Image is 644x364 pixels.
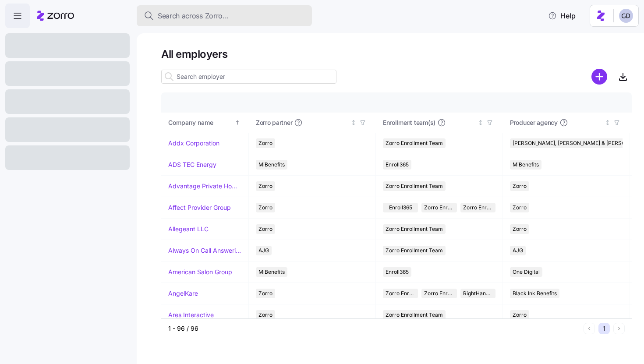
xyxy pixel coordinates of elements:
span: Producer agency [510,118,558,127]
button: Search across Zorro... [137,5,312,26]
span: MiBenefits [258,160,285,170]
span: Zorro [258,224,272,234]
div: 1 - 96 / 96 [168,324,580,333]
span: Zorro [258,203,272,212]
span: Zorro [513,181,527,191]
span: Zorro Enrollment Team [424,203,454,212]
span: Zorro partner [256,118,292,127]
span: Zorro [258,289,272,298]
span: Help [548,11,576,21]
h1: All employers [161,47,632,61]
a: Allegeant LLC [168,225,209,233]
th: Company nameSorted ascending [161,113,249,133]
a: AngelKare [168,289,198,298]
div: Sorted ascending [234,120,241,126]
span: RightHandMan Financial [463,289,493,298]
span: Zorro [258,310,272,320]
input: Search employer [161,70,336,84]
button: Next page [613,323,625,334]
th: Producer agencyNot sorted [503,113,630,133]
span: Zorro Enrollment Team [386,310,443,320]
span: Zorro Enrollment Team [386,246,443,255]
span: Enroll365 [389,203,412,212]
span: Zorro Enrollment Team [386,181,443,191]
span: Zorro [513,310,527,320]
a: Advantage Private Home Care [168,182,241,191]
button: Help [541,7,583,25]
button: Previous page [584,323,595,334]
span: Black Ink Benefits [513,289,557,298]
span: Zorro Enrollment Team [386,224,443,234]
span: Zorro [258,181,272,191]
span: Zorro Enrollment Experts [424,289,454,298]
div: Not sorted [478,120,484,126]
th: Enrollment team(s)Not sorted [376,113,503,133]
span: Enroll365 [386,267,409,277]
span: Zorro [258,138,272,148]
button: 1 [598,323,610,334]
th: Zorro partnerNot sorted [249,113,376,133]
img: 68a7f73c8a3f673b81c40441e24bb121 [619,9,633,23]
a: American Salon Group [168,268,232,276]
span: Zorro [513,224,527,234]
span: Search across Zorro... [158,11,229,21]
div: Not sorted [605,120,611,126]
span: Enroll365 [386,160,409,170]
svg: add icon [591,69,607,85]
span: One Digital [513,267,540,277]
span: MiBenefits [513,160,539,170]
span: MiBenefits [258,267,285,277]
div: Company name [168,118,233,127]
span: Enrollment team(s) [383,118,435,127]
a: Affect Provider Group [168,203,231,212]
span: Zorro Enrollment Team [386,289,415,298]
span: AJG [258,246,269,255]
span: AJG [513,246,523,255]
span: Zorro Enrollment Experts [463,203,493,212]
span: Zorro Enrollment Team [386,138,443,148]
a: Addx Corporation [168,139,219,148]
span: Zorro [513,203,527,212]
a: Always On Call Answering Service [168,246,241,255]
a: Ares Interactive [168,311,214,319]
a: ADS TEC Energy [168,160,216,169]
div: Not sorted [350,120,357,126]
